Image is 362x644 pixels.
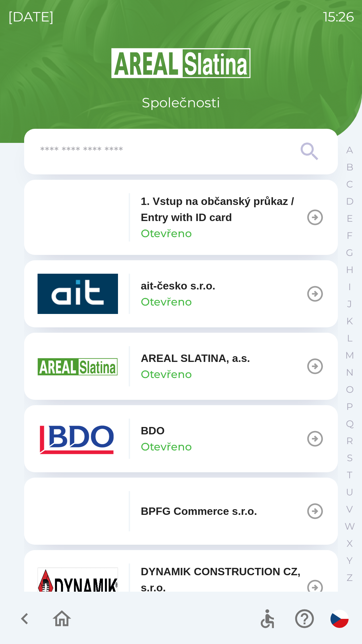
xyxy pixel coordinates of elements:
[346,144,353,156] p: A
[341,278,358,296] button: I
[347,230,353,241] p: F
[141,423,165,439] p: BDO
[341,501,358,518] button: V
[323,7,354,27] p: 15:26
[142,93,220,113] p: Společnosti
[341,330,358,347] button: L
[346,486,353,498] p: U
[38,491,118,531] img: f3b1b367-54a7-43c8-9d7e-84e812667233.png
[38,419,118,459] img: ae7449ef-04f1-48ed-85b5-e61960c78b50.png
[347,572,353,584] p: Z
[341,552,358,569] button: Y
[341,364,358,381] button: N
[141,350,250,366] p: AREAL SLATINA, a.s.
[24,333,338,400] button: AREAL SLATINA, a.s.Otevřeno
[341,415,358,432] button: Q
[341,467,358,484] button: T
[347,332,352,344] p: L
[341,569,358,586] button: Z
[341,193,358,210] button: D
[348,281,351,293] p: I
[38,274,118,314] img: 40b5cfbb-27b1-4737-80dc-99d800fbabba.png
[341,381,358,398] button: O
[24,405,338,472] button: BDOOtevřeno
[345,521,355,532] p: W
[24,550,338,625] button: DYNAMIK CONSTRUCTION CZ, s.r.o.Otevřeno
[341,261,358,278] button: H
[341,176,358,193] button: C
[141,563,306,596] p: DYNAMIK CONSTRUCTION CZ, s.r.o.
[346,503,353,515] p: V
[346,401,353,413] p: P
[141,225,192,241] p: Otevřeno
[341,535,358,552] button: X
[341,244,358,261] button: G
[141,439,192,455] p: Otevřeno
[8,7,54,27] p: [DATE]
[346,435,353,447] p: R
[24,260,338,327] button: ait-česko s.r.o.Otevřeno
[341,432,358,449] button: R
[341,347,358,364] button: M
[346,315,353,327] p: K
[38,568,118,608] img: 9aa1c191-0426-4a03-845b-4981a011e109.jpeg
[341,227,358,244] button: F
[330,610,349,628] img: cs flag
[346,178,353,190] p: C
[141,193,306,225] p: 1. Vstup na občanský průkaz / Entry with ID card
[24,478,338,545] button: BPFG Commerce s.r.o.
[346,418,354,430] p: Q
[141,294,192,310] p: Otevřeno
[346,161,353,173] p: B
[141,366,192,382] p: Otevřeno
[347,213,353,224] p: E
[341,159,358,176] button: B
[347,298,352,310] p: J
[341,313,358,330] button: K
[341,398,358,415] button: P
[345,350,354,361] p: M
[346,264,354,276] p: H
[347,538,353,549] p: X
[24,180,338,255] button: 1. Vstup na občanský průkaz / Entry with ID cardOtevřeno
[346,384,354,395] p: O
[346,247,353,259] p: G
[341,484,358,501] button: U
[347,469,352,481] p: T
[341,210,358,227] button: E
[24,47,338,79] img: Logo
[141,278,215,294] p: ait-česko s.r.o.
[346,196,354,207] p: D
[347,555,353,567] p: Y
[346,367,354,378] p: N
[341,296,358,313] button: J
[341,518,358,535] button: W
[341,449,358,467] button: S
[341,142,358,159] button: A
[38,346,118,386] img: aad3f322-fb90-43a2-be23-5ead3ef36ce5.png
[38,197,118,237] img: 93ea42ec-2d1b-4d6e-8f8a-bdbb4610bcc3.png
[347,452,353,464] p: S
[141,503,257,519] p: BPFG Commerce s.r.o.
